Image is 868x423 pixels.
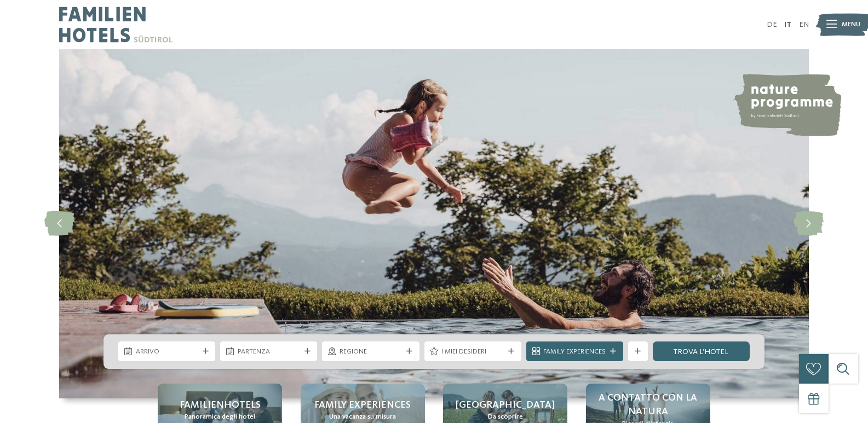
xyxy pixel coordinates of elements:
[456,398,555,412] span: [GEOGRAPHIC_DATA]
[733,74,841,136] img: nature programme by Familienhotels Südtirol
[136,347,198,357] span: Arrivo
[799,21,809,28] a: EN
[596,391,700,419] span: A contatto con la natura
[59,49,809,398] img: Family hotel Alto Adige: the happy family places!
[543,347,606,357] span: Family Experiences
[329,412,396,422] span: Una vacanza su misura
[441,347,504,357] span: I miei desideri
[180,398,261,412] span: Familienhotels
[340,347,402,357] span: Regione
[784,21,791,28] a: IT
[488,412,523,422] span: Da scoprire
[767,21,777,28] a: DE
[653,341,750,361] a: trova l’hotel
[185,412,255,422] span: Panoramica degli hotel
[314,398,411,412] span: Family experiences
[238,347,300,357] span: Partenza
[842,20,860,30] span: Menu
